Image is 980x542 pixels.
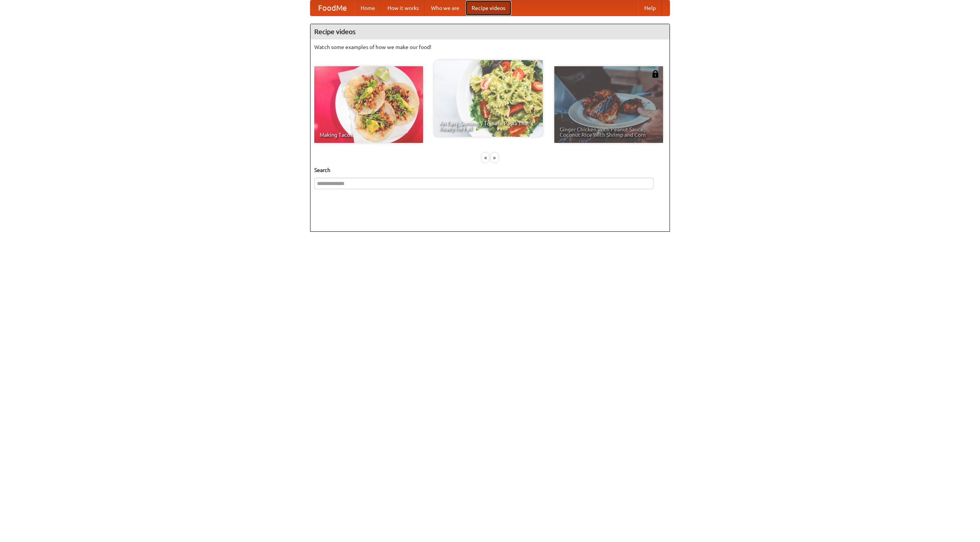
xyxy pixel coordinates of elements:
a: How it works [381,0,425,16]
span: An Easy, Summery Tomato Pasta That's Ready for Fall [439,121,537,131]
a: Making Tacos [314,66,423,143]
h4: Recipe videos [310,24,670,39]
a: Home [354,0,381,16]
a: Help [638,0,662,16]
a: Recipe videos [465,0,511,16]
a: Who we are [425,0,465,16]
h5: Search [314,166,666,174]
p: Watch some examples of how we make our food! [314,43,666,51]
a: An Easy, Summery Tomato Pasta That's Ready for Fall [434,60,543,137]
div: « [482,153,489,162]
div: » [491,153,498,162]
span: Making Tacos [320,132,418,138]
img: 483408.png [652,70,659,78]
a: FoodMe [310,0,354,16]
